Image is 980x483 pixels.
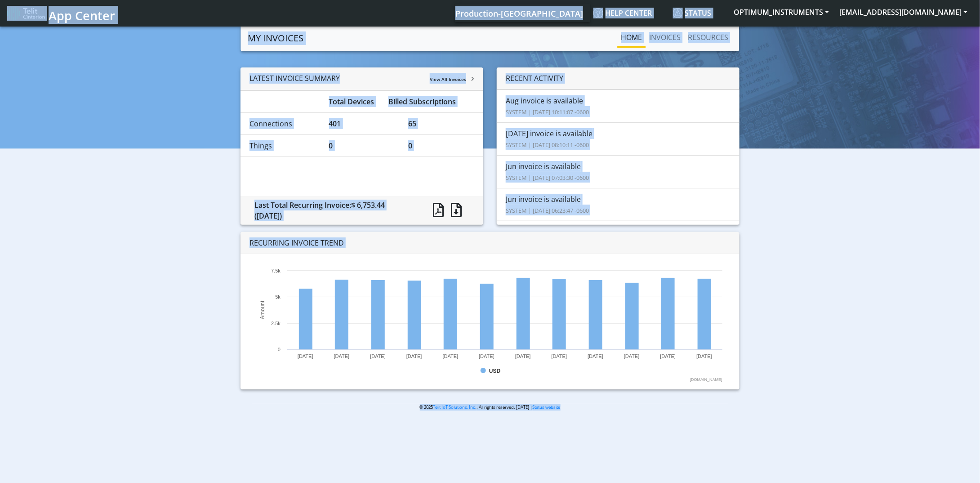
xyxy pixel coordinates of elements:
li: Aug invoice is available [497,89,739,123]
a: Home [618,28,646,46]
text: 2.5k [271,321,281,326]
a: Your current platform instance [455,4,583,22]
small: SYSTEM | [DATE] 07:03:30 -0600 [506,174,589,182]
div: 0 [401,140,481,151]
div: Connections [243,118,322,129]
button: OPTIMUM_INSTRUMENTS [729,4,834,20]
img: knowledge.svg [593,8,603,18]
text: [DATE] [298,353,313,359]
text: [DATE] [624,353,640,359]
span: View All Invoices [430,76,466,82]
text: [DATE] [370,353,386,359]
text: [DATE] [660,353,676,359]
div: Things [243,140,322,151]
text: [DATE] [697,353,713,359]
text: 5k [276,294,281,300]
small: SYSTEM | [DATE] 10:11:07 -0600 [506,108,589,116]
span: $ 6,753.44 [351,200,385,210]
small: SYSTEM | [DATE] 06:23:47 -0600 [506,206,589,215]
span: Help center [593,8,652,18]
text: 7.5k [271,268,281,273]
img: status.svg [673,8,683,18]
li: May invoice is available [497,221,739,254]
div: RECENT ACTIVITY [497,67,739,89]
div: 0 [322,140,402,151]
a: MY INVOICES [248,29,304,47]
a: RESOURCES [685,28,732,46]
button: [EMAIL_ADDRESS][DOMAIN_NAME] [834,4,973,20]
div: Last Total Recurring Invoice: [248,200,419,221]
li: [DATE] invoice is available [497,122,739,156]
div: RECURRING INVOICE TREND [241,232,739,254]
li: Jun invoice is available [497,155,739,188]
a: INVOICES [646,28,685,46]
text: [DATE] [515,353,531,359]
text: [DATE] [406,353,422,359]
a: Status [669,4,729,22]
a: App Center [7,4,114,23]
text: [DATE] [588,353,604,359]
img: logo-telit-cinterion-gw-new.png [7,6,45,21]
text: 0 [278,347,281,352]
text: [DATE] [552,353,567,359]
span: Production-[GEOGRAPHIC_DATA] [455,8,583,19]
div: LATEST INVOICE SUMMARY [241,67,483,90]
text: [DATE] [334,353,350,359]
text: [DATE] [479,353,495,359]
text: [DOMAIN_NAME] [690,377,722,382]
div: Billed Subscriptions [382,96,481,107]
text: [DATE] [443,353,459,359]
div: 401 [322,118,402,129]
div: Total Devices [322,96,382,107]
text: Amount [259,300,266,319]
span: App Center [49,7,115,24]
span: Status [673,8,712,18]
text: USD [489,368,501,374]
small: SYSTEM | [DATE] 08:10:11 -0600 [506,141,589,149]
a: Help center [590,4,669,22]
a: Status website [533,404,561,410]
div: ([DATE]) [254,210,412,221]
a: Telit IoT Solutions, Inc. [433,404,477,410]
p: © 2025 . All rights reserved. [DATE] | [252,404,728,411]
li: Jun invoice is available [497,188,739,221]
div: 65 [401,118,481,129]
